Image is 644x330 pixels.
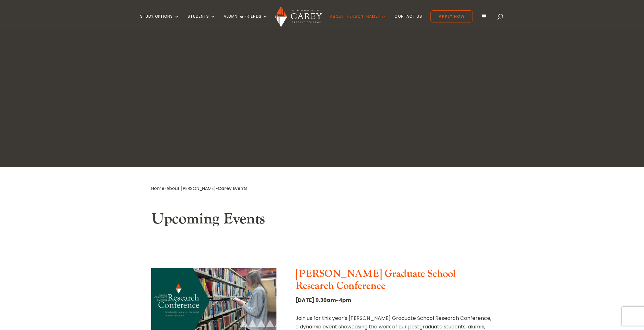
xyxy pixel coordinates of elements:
a: Alumni & Friends [224,14,268,29]
a: About [PERSON_NAME] [166,185,216,192]
span: » » [151,185,248,192]
img: Carey Baptist College [275,6,321,27]
a: Study Options [140,14,179,29]
a: Contact Us [394,14,422,29]
a: About [PERSON_NAME] [330,14,386,29]
a: Students [188,14,215,29]
strong: [DATE] 9.30am-4pm [295,296,351,304]
h3: [PERSON_NAME] Graduate School Research Conference [295,268,493,296]
h2: Upcoming Events [151,210,493,231]
span: Carey Events [218,185,248,192]
a: Apply Now [430,10,473,22]
a: Home [151,185,164,192]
